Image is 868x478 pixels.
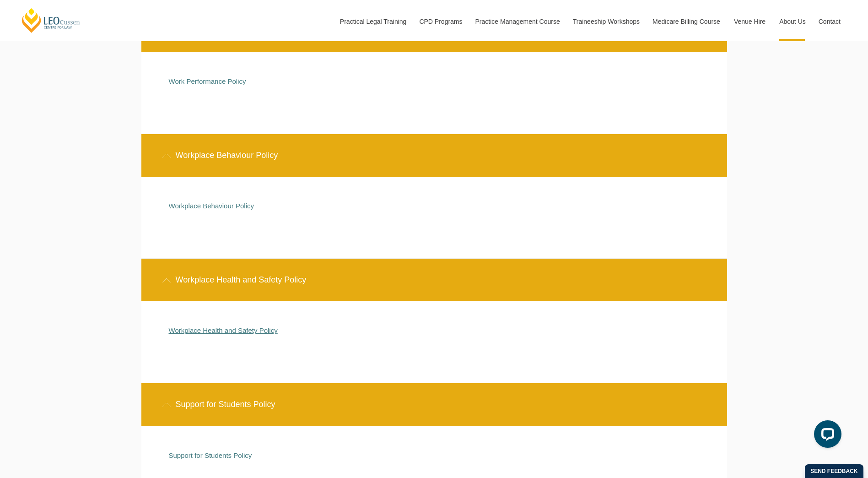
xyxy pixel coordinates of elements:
a: Workplace Health and Safety Policy [169,326,278,334]
a: Venue Hire [727,2,772,41]
a: Support for Students Policy [169,451,252,459]
a: CPD Programs [412,2,468,41]
iframe: LiveChat chat widget [807,417,845,455]
div: Support for Students Policy [141,383,727,426]
div: Workplace Health and Safety Policy [141,259,727,301]
a: [PERSON_NAME] Centre for Law [21,7,81,33]
a: Contact [812,2,847,41]
a: Medicare Billing Course [646,2,727,41]
a: Practical Legal Training [333,2,413,41]
a: About Us [772,2,812,41]
a: Work Performance Policy [169,77,246,85]
a: Practice Management Course [469,2,566,41]
div: Workplace Behaviour Policy [141,134,727,177]
a: Workplace Behaviour Policy [169,202,254,210]
a: Traineeship Workshops [566,2,646,41]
